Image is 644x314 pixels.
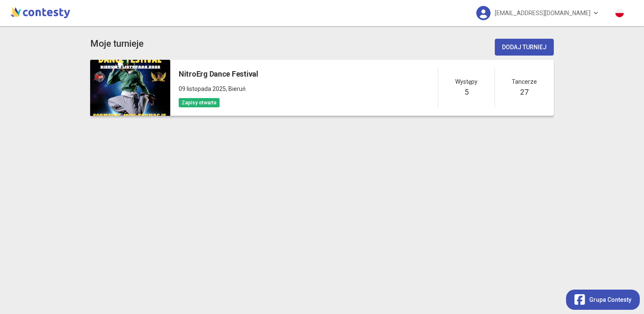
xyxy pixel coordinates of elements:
[589,295,631,304] span: Grupa Contesty
[90,37,144,51] h3: Moje turnieje
[520,86,528,98] h5: 27
[464,86,469,98] h5: 5
[179,98,220,107] span: Zapisy otwarte
[495,4,590,22] span: [EMAIL_ADDRESS][DOMAIN_NAME]
[90,37,144,51] app-title: competition-list.title
[495,39,554,56] button: Dodaj turniej
[179,68,258,80] h5: NitroErg Dance Festival
[455,77,478,86] span: Występy
[179,85,226,92] span: 09 listopada 2025
[512,77,537,86] span: Tancerze
[226,85,246,92] span: , Bieruń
